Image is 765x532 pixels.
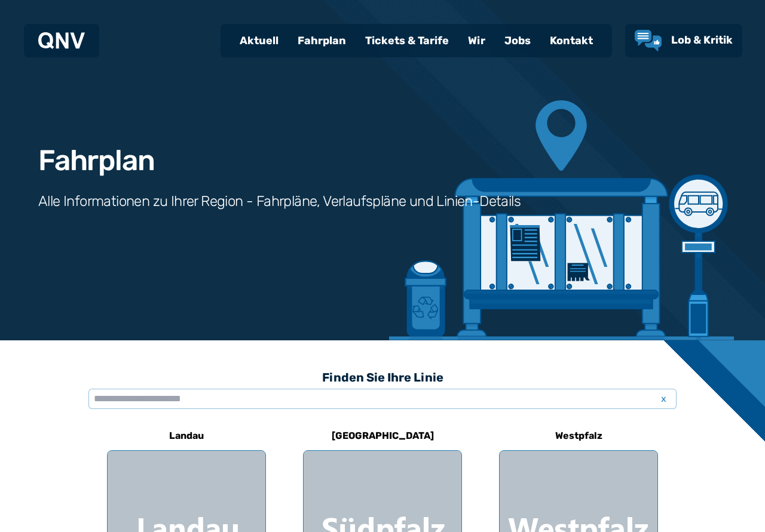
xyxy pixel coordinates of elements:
a: Jobs [495,25,540,56]
h1: Fahrplan [38,146,154,175]
a: Lob & Kritik [635,30,733,51]
h3: Alle Informationen zu Ihrer Region - Fahrpläne, Verlaufspläne und Linien-Details [38,192,521,211]
a: Tickets & Tarife [356,25,458,56]
a: Kontakt [540,25,602,56]
a: Fahrplan [288,25,356,56]
span: x [655,392,672,406]
span: Lob & Kritik [671,33,733,47]
a: Aktuell [230,25,288,56]
h6: Westpfalz [550,426,607,445]
a: Wir [458,25,495,56]
h3: Finden Sie Ihre Linie [88,364,677,390]
h6: [GEOGRAPHIC_DATA] [327,426,439,445]
a: QNV Logo [38,29,85,53]
h6: Landau [164,426,209,445]
img: QNV Logo [38,32,85,49]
